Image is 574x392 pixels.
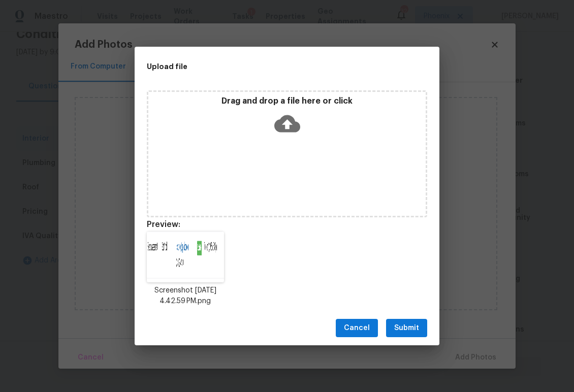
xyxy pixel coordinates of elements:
h2: Upload file [147,61,381,72]
button: Cancel [336,319,378,338]
img: ZgNAdBBBAAAEEEEAAAQQQQAABBBBAAAEEEEAAAQQQQAABBBBAAAEE0gn8HxKkeDUDMzv0AAAAAElFTkSuQmCC [147,232,224,282]
span: Cancel [344,322,370,335]
p: Drag and drop a file here or click [148,96,426,107]
span: Submit [394,322,419,335]
p: Screenshot [DATE] 4.42.59 PM.png [147,285,224,307]
button: Submit [386,319,427,338]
